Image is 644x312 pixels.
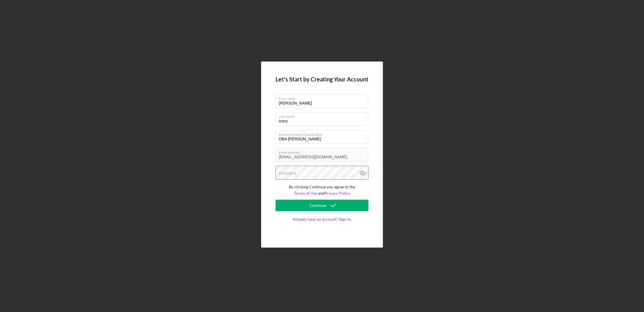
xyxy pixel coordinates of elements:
[279,130,368,137] label: Business Name (if applicable)
[279,148,368,155] label: Email Address
[276,184,368,197] p: By clicking Continue you agree to the and
[325,191,350,196] a: Privacy Policy
[294,191,317,196] a: Terms of Use
[279,171,296,175] label: Password
[276,76,368,83] h4: Let's Start by Creating Your Account
[279,112,368,119] label: Last Name
[309,200,326,211] div: Continue
[276,200,368,211] button: Continue
[279,94,368,101] label: First Name
[276,217,368,233] a: Already have an account? Sign In.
